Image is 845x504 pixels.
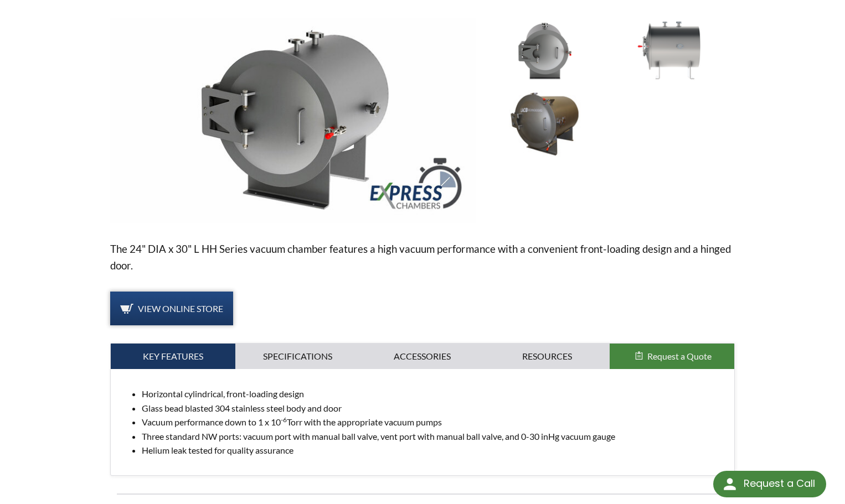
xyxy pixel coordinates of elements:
img: LVC2430-3312-HH Horizontal Vacuum Chamber, right side angle view [485,90,604,157]
a: Accessories [360,344,485,369]
li: Glass bead blasted 304 stainless steel body and door [142,401,725,415]
span: View Online Store [138,303,223,314]
div: Request a Call [744,471,815,496]
li: Helium leak tested for quality assurance [142,443,725,458]
img: LVC2430-3312-HH Horizontal Express Chamber, angled view [110,18,476,223]
img: round button [721,475,739,493]
li: Vacuum performance down to 1 x 10 Torr with the appropriate vacuum pumps [142,415,725,429]
li: Horizontal cylindrical, front-loading design [142,387,725,401]
a: Key Features [111,344,235,369]
sup: -6 [281,415,287,424]
p: The 24" DIA x 30" L HH Series vacuum chamber features a high vacuum performance with a convenient... [110,241,734,274]
a: Resources [485,344,610,369]
li: Three standard NW ports: vacuum port with manual ball valve, vent port with manual ball valve, an... [142,429,725,444]
span: Request a Quote [647,351,712,361]
a: View Online Store [110,292,233,326]
img: LVC2430-3312-HH Horizontal Vacuum Chamber, side view [610,18,729,85]
div: Request a Call [713,471,826,497]
img: LVC2430-3312-HH Horizontal Vacuum Chamber with Hinged Door, front view [485,18,604,85]
button: Request a Quote [610,344,734,369]
a: Specifications [235,344,360,369]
